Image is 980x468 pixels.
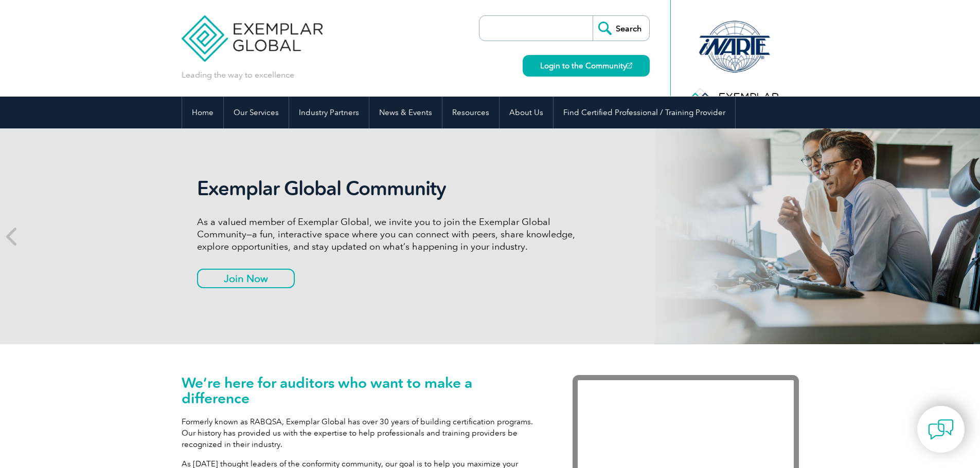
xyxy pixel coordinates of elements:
h1: We’re here for auditors who want to make a difference [182,375,542,406]
h2: Exemplar Global Community [197,177,583,200]
p: As a valued member of Exemplar Global, we invite you to join the Exemplar Global Community—a fun,... [197,216,583,253]
a: Resources [442,97,499,128]
a: News & Events [369,97,442,128]
a: Join Now [197,269,295,288]
a: Industry Partners [289,97,369,128]
a: Home [182,97,223,128]
img: contact-chat.png [928,417,954,442]
a: Login to the Community [523,55,650,77]
img: open_square.png [627,63,632,68]
a: About Us [500,97,553,128]
p: Formerly known as RABQSA, Exemplar Global has over 30 years of building certification programs. O... [182,416,542,450]
input: Search [593,16,649,41]
p: Leading the way to excellence [182,69,294,81]
a: Find Certified Professional / Training Provider [554,97,735,128]
a: Our Services [224,97,289,128]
